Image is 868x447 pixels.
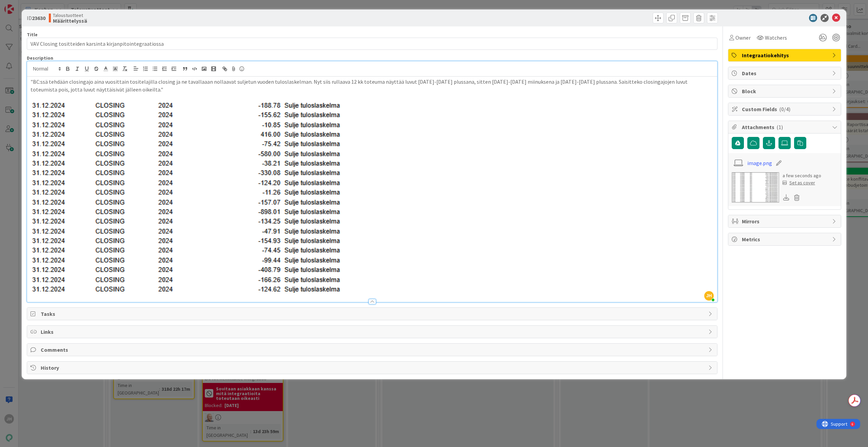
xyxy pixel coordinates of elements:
[747,159,772,167] a: image.png
[27,14,45,22] span: ID
[783,179,815,186] div: Set as cover
[32,15,45,21] b: 23630
[742,217,829,225] span: Mirrors
[53,18,87,23] b: Määrittelyssä
[742,105,829,113] span: Custom Fields
[779,106,790,113] span: ( 0/4 )
[765,34,787,42] span: Watchers
[31,78,714,93] p: "BC:ssä tehdään closingajo aina vuosittain tositelajilla closing ja ne tavallaaan nollaavat sulje...
[53,13,87,18] span: Taloustuotteet
[27,55,53,61] span: Description
[27,38,717,50] input: type card name here...
[41,346,705,354] span: Comments
[783,172,821,179] div: a few seconds ago
[742,235,829,243] span: Metrics
[31,101,360,295] img: image.png
[27,32,38,38] label: Title
[704,291,714,301] span: JH
[742,51,829,59] span: Integraatiokehitys
[41,328,705,336] span: Links
[783,193,790,202] div: Download
[14,1,31,9] span: Support
[742,87,829,95] span: Block
[742,123,829,131] span: Attachments
[776,124,783,130] span: ( 1 )
[35,3,37,8] div: 6
[41,364,705,372] span: History
[735,34,751,42] span: Owner
[742,69,829,77] span: Dates
[41,310,705,318] span: Tasks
